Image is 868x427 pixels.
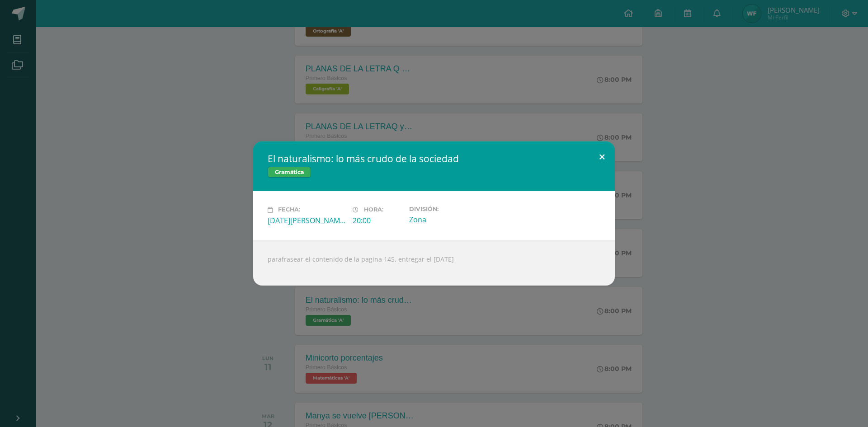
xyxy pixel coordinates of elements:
[409,215,487,225] div: Zona
[353,216,402,225] div: 20:00
[268,167,311,178] span: Gramática
[589,141,615,172] button: Close (Esc)
[268,216,345,225] div: [DATE][PERSON_NAME]
[253,240,615,286] div: parafrasear el contenido de la pagina 145, entregar el [DATE]
[278,206,300,213] span: Fecha:
[364,206,383,213] span: Hora:
[409,206,487,212] label: División:
[268,152,600,165] h2: El naturalismo: lo más crudo de la sociedad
